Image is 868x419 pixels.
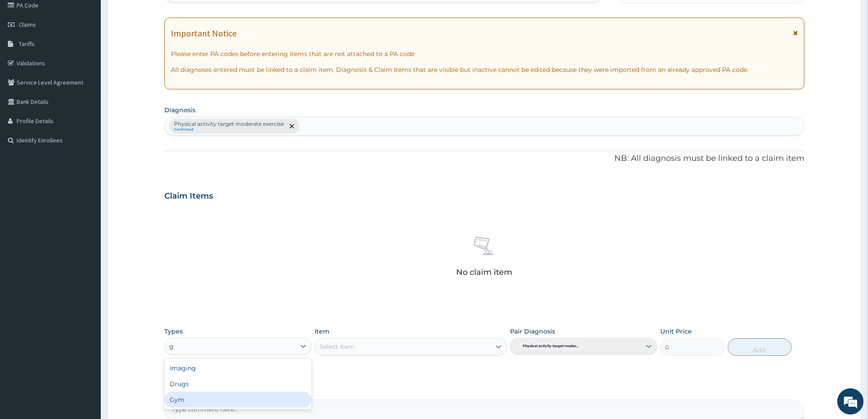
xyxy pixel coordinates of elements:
div: Chat with us now [46,49,147,60]
span: We're online! [51,110,121,199]
label: Comment [164,387,804,395]
label: Pair Diagnosis [510,327,555,336]
div: Drugs [164,376,312,392]
div: Gym [164,392,312,408]
span: Claims [19,21,36,28]
label: Types [164,328,183,335]
p: NB: All diagnosis must be linked to a claim item [164,153,804,164]
textarea: Type your message and hit 'Enter' [4,239,167,270]
img: d_794563401_company_1708531726252_794563401 [16,44,35,66]
h3: Claim Items [164,192,213,201]
label: Unit Price [660,327,692,336]
p: No claim item [456,268,512,277]
p: All diagnoses entered must be linked to a claim item. Diagnosis & Claim Items that are visible bu... [171,65,798,74]
label: Item [315,327,329,336]
h1: Important Notice [171,28,237,38]
div: Minimize live chat window [144,4,165,25]
button: Add [728,338,792,356]
p: Please enter PA codes before entering items that are not attached to a PA code [171,50,798,58]
span: Tariffs [19,40,35,48]
div: Imaging [164,360,312,376]
label: Diagnosis [164,106,195,114]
